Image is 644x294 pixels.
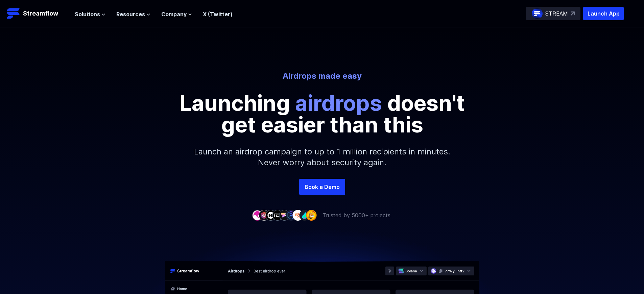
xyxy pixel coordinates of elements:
img: company-9 [306,210,317,220]
img: company-7 [292,210,303,220]
img: streamflow-logo-circle.png [532,8,543,19]
button: Resources [116,10,150,18]
p: Airdrops made easy [135,71,509,81]
span: Solutions [75,10,100,18]
span: Resources [116,10,145,18]
img: company-8 [299,210,310,220]
button: Company [161,10,192,18]
img: company-1 [252,210,263,220]
span: Company [161,10,187,18]
a: STREAM [526,7,580,20]
p: Streamflow [23,9,58,18]
a: Book a Demo [299,179,345,195]
img: top-right-arrow.svg [571,11,575,16]
img: company-5 [279,210,290,220]
button: Solutions [75,10,105,18]
p: STREAM [545,9,568,18]
img: company-6 [286,210,296,220]
img: company-3 [265,210,276,220]
a: Streamflow [7,7,68,20]
img: company-4 [272,210,283,220]
p: Launch an airdrop campaign to up to 1 million recipients in minutes. Never worry about security a... [177,136,468,179]
button: Launch App [583,7,624,20]
span: airdrops [295,90,382,116]
img: Streamflow Logo [7,7,20,20]
p: Trusted by 5000+ projects [323,211,390,219]
img: company-2 [259,210,269,220]
a: X (Twitter) [203,11,233,18]
p: Launching doesn't get easier than this [170,92,474,136]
